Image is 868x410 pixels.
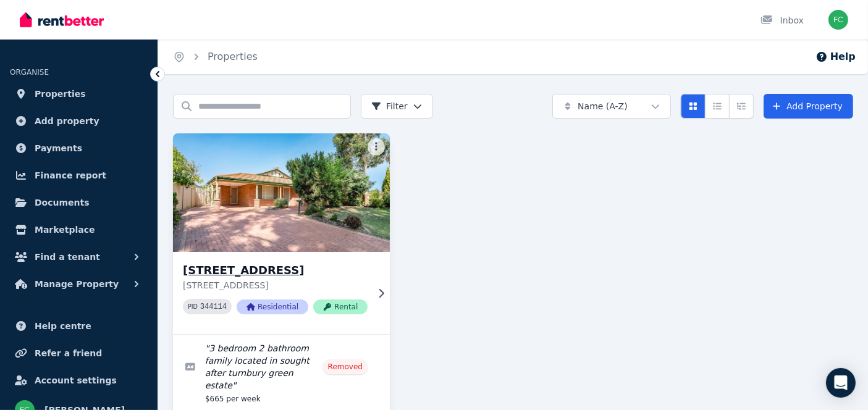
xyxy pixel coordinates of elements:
[35,249,100,264] span: Find a tenant
[815,49,856,64] button: Help
[208,51,258,62] a: Properties
[35,86,86,101] span: Properties
[10,341,148,366] a: Refer a friend
[35,277,119,291] span: Manage Property
[10,314,148,338] a: Help centre
[705,94,730,119] button: Compact list view
[10,272,148,296] button: Manage Property
[10,163,148,188] a: Finance report
[158,40,272,74] nav: Breadcrumb
[35,319,91,333] span: Help centre
[10,68,49,77] span: ORGANISE
[167,130,395,255] img: 39 Turnbury Park Drive, Jandakot
[764,94,853,119] a: Add Property
[35,373,117,388] span: Account settings
[188,303,198,310] small: PID
[552,94,671,119] button: Name (A-Z)
[35,168,106,183] span: Finance report
[828,10,848,30] img: francesco catanzaro
[368,138,385,156] button: More options
[313,299,368,314] span: Rental
[10,245,148,269] button: Find a tenant
[183,262,368,279] h3: [STREET_ADDRESS]
[35,346,102,361] span: Refer a friend
[10,190,148,215] a: Documents
[826,368,856,398] div: Open Intercom Messenger
[35,141,82,156] span: Payments
[200,303,227,311] code: 344114
[35,195,90,210] span: Documents
[681,94,706,119] button: Card view
[578,100,628,112] span: Name (A-Z)
[729,94,754,119] button: Expanded list view
[173,133,390,334] a: 39 Turnbury Park Drive, Jandakot[STREET_ADDRESS][STREET_ADDRESS]PID 344114ResidentialRental
[10,368,148,393] a: Account settings
[10,82,148,106] a: Properties
[10,136,148,161] a: Payments
[681,94,754,119] div: View options
[10,217,148,242] a: Marketplace
[361,94,433,119] button: Filter
[237,299,308,314] span: Residential
[761,14,804,27] div: Inbox
[10,109,148,133] a: Add property
[35,222,95,237] span: Marketplace
[183,279,368,291] p: [STREET_ADDRESS]
[371,100,408,112] span: Filter
[35,114,99,128] span: Add property
[20,10,104,29] img: RentBetter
